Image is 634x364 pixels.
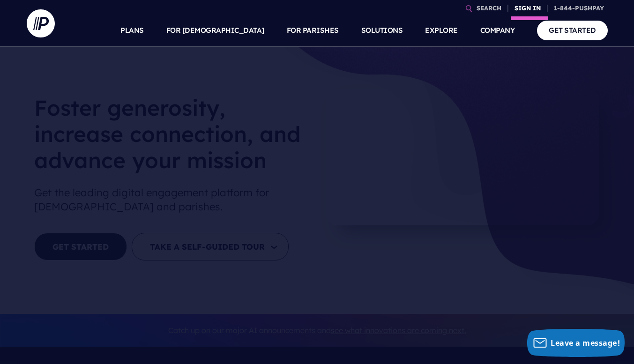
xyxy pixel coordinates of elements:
a: FOR [DEMOGRAPHIC_DATA] [166,14,264,47]
a: EXPLORE [425,14,458,47]
button: Leave a message! [527,329,625,357]
a: SOLUTIONS [361,14,403,47]
a: GET STARTED [537,21,608,40]
a: COMPANY [480,14,515,47]
a: FOR PARISHES [287,14,339,47]
a: PLANS [120,14,144,47]
span: Leave a message! [551,338,620,348]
